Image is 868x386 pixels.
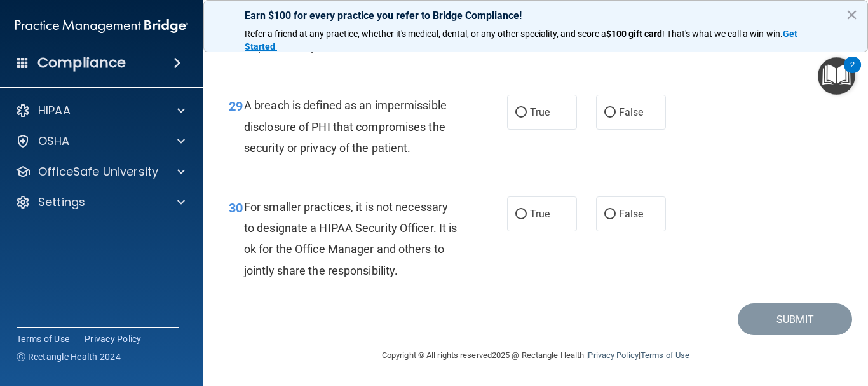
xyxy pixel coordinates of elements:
p: OSHA [38,134,70,149]
p: HIPAA [38,103,71,118]
img: PMB logo [15,13,188,39]
p: Earn $100 for every practice you refer to Bridge Compliance! [245,10,827,22]
a: Get Started [245,29,799,52]
span: 29 [229,99,243,114]
p: OfficeSafe University [38,164,158,179]
a: Terms of Use [641,350,689,360]
a: OfficeSafe University [15,164,185,179]
span: ! That's what we call a win-win. [662,29,783,39]
button: Submit [738,303,852,336]
input: False [604,108,616,118]
iframe: Drift Widget Chat Controller [804,298,853,347]
a: Terms of Use [17,333,69,345]
button: Close [846,4,858,25]
input: True [515,210,527,219]
input: True [515,108,527,118]
span: True [530,106,550,118]
span: True [530,208,550,220]
a: Settings [15,195,185,210]
button: Open Resource Center, 2 new notifications [818,57,855,95]
input: False [604,210,616,219]
h4: Compliance [37,54,126,72]
div: 2 [850,65,855,81]
span: A breach is defined as an impermissible disclosure of PHI that compromises the security or privac... [244,99,447,154]
span: Ⓒ Rectangle Health 2024 [17,350,121,363]
span: False [619,106,644,118]
a: HIPAA [15,103,185,118]
span: For smaller practices, it is not necessary to designate a HIPAA Security Officer. It is ok for th... [244,200,457,277]
div: Copyright © All rights reserved 2025 @ Rectangle Health | | [304,335,768,376]
a: Privacy Policy [85,333,142,345]
p: Settings [38,195,85,210]
a: OSHA [15,134,185,149]
span: 30 [229,200,243,216]
strong: $100 gift card [606,29,662,39]
a: Privacy Policy [588,350,638,360]
span: Refer a friend at any practice, whether it's medical, dental, or any other speciality, and score a [245,29,606,39]
span: False [619,208,644,220]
